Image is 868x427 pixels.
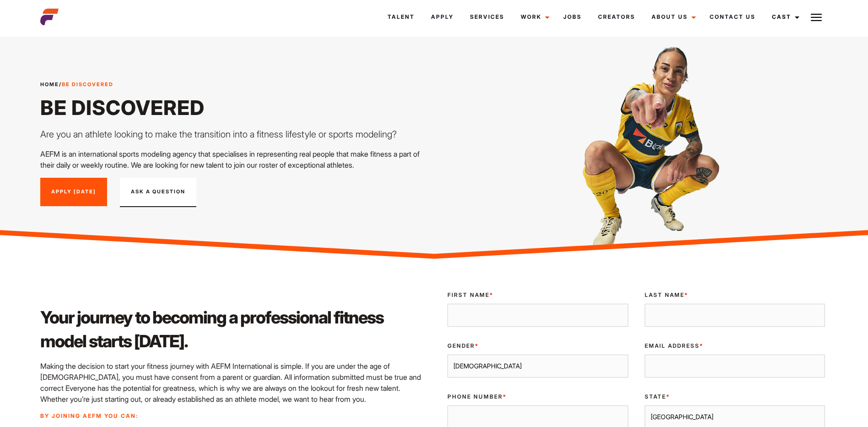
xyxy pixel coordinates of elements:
[764,5,805,29] a: Cast
[447,291,628,299] label: First Name
[40,361,429,405] p: Making the decision to start your fitness journey with AEFM International is simple. If you are u...
[645,342,825,350] label: Email Address
[120,178,196,207] button: Ask A Question
[40,148,429,170] p: AEFM is an international sports modeling agency that specialises in representing real people that...
[40,95,429,120] h1: Be Discovered
[40,306,429,353] h2: Your journey to becoming a professional fitness model starts [DATE].
[447,393,628,401] label: Phone Number
[40,178,107,206] a: Apply [DATE]
[62,81,113,88] strong: Be Discovered
[40,8,59,26] img: cropped-aefm-brand-fav-22-square.png
[40,81,59,88] a: Home
[40,127,429,141] p: Are you an athlete looking to make the transition into a fitness lifestyle or sports modeling?
[701,5,764,29] a: Contact Us
[447,342,628,350] label: Gender
[643,5,701,29] a: About Us
[645,291,825,299] label: Last Name
[590,5,643,29] a: Creators
[645,393,825,401] label: State
[555,5,590,29] a: Jobs
[462,5,512,29] a: Services
[379,5,423,29] a: Talent
[512,5,555,29] a: Work
[40,412,429,420] p: By joining AEFM you can:
[40,81,113,88] span: /
[811,12,822,23] img: Burger icon
[423,5,462,29] a: Apply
